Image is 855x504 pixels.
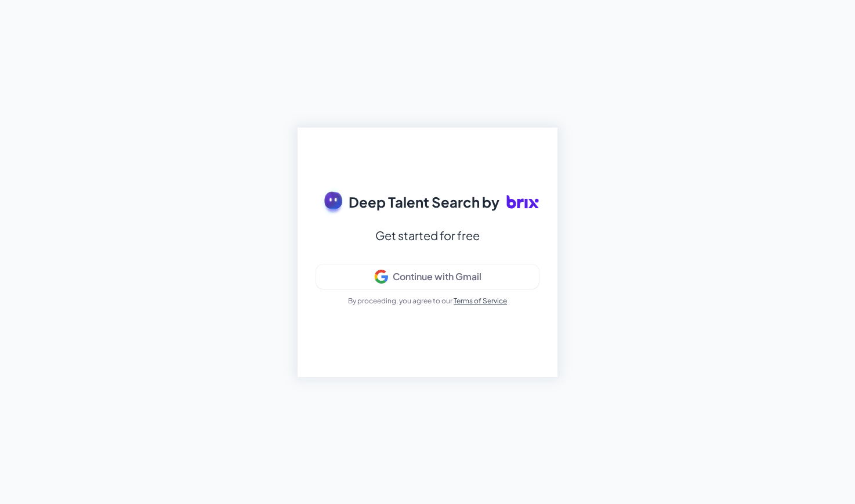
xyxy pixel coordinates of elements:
button: Continue with Gmail [316,264,539,289]
div: Continue with Gmail [393,271,481,282]
div: Get started for free [375,225,480,246]
span: Deep Talent Search by [349,191,499,212]
p: By proceeding, you agree to our [348,296,507,306]
a: Terms of Service [454,296,507,305]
